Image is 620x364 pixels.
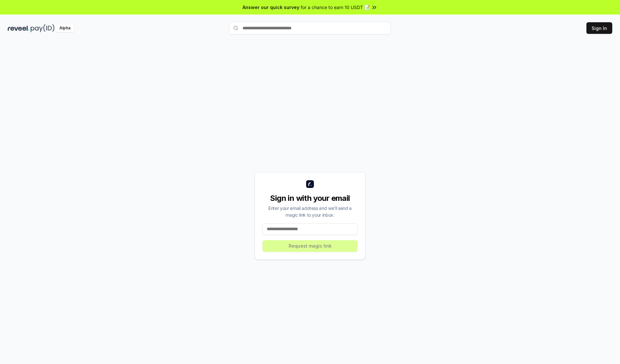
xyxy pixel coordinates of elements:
button: Sign In [586,22,612,34]
img: logo_small [306,180,314,188]
img: pay_id [31,24,55,32]
span: Answer our quick survey [243,4,299,11]
img: reveel_dark [8,24,29,32]
div: Alpha [56,24,74,32]
div: Enter your email address and we’ll send a magic link to your inbox. [263,205,357,218]
span: for a chance to earn 10 USDT 📝 [301,4,370,11]
div: Sign in with your email [263,193,357,203]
